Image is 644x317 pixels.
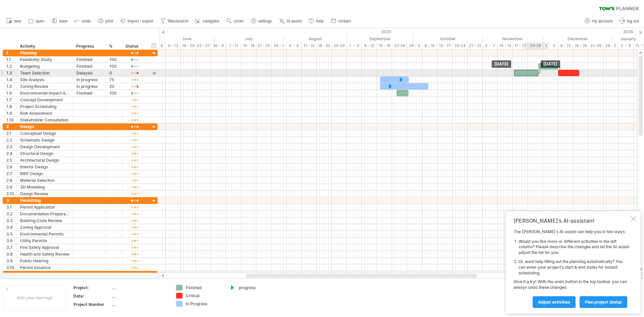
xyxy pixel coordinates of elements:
[338,19,351,23] span: contact
[20,144,69,150] div: Design Development
[6,231,16,237] div: 3.5
[26,17,47,25] a: open
[96,17,115,25] a: print
[20,191,69,197] div: Design Review
[112,302,168,307] div: ....
[226,42,241,49] div: 7 - 11
[20,123,69,130] div: Design
[6,191,16,197] div: 2.10
[585,300,622,305] span: plan project (beta)
[6,110,16,116] div: 1.9
[73,293,110,299] div: Date:
[109,76,119,83] div: 75
[20,170,69,177] div: MEP Design
[127,19,153,23] span: import / export
[168,19,189,23] span: filter/search
[347,35,413,42] div: September 2025
[422,42,437,49] div: 6 - 10
[73,302,110,307] div: Project Number
[20,83,69,90] div: Zoning Review
[528,42,543,49] div: 24-28
[76,43,102,50] div: Progress
[76,56,102,63] div: Finished
[6,90,16,96] div: 1.6
[538,300,570,305] span: Adjust activities
[627,19,639,23] span: log out
[20,204,69,210] div: Permit Application
[118,17,155,25] a: import / export
[6,130,16,137] div: 2.1
[377,42,392,49] div: 15 - 19
[6,157,16,163] div: 2.5
[6,56,16,63] div: 1.1
[583,17,614,25] a: my account
[6,237,16,244] div: 3.6
[109,63,119,69] div: 100
[76,83,102,90] div: In progress
[20,117,69,123] div: Stakeholder Consultation
[20,90,69,96] div: Environmental Impact Assessment
[211,42,226,49] div: 30 - 4
[513,42,528,49] div: 17 - 21
[492,60,511,68] div: [DATE]
[239,285,275,290] div: progress
[20,110,69,116] div: Risk Assessment
[214,35,283,42] div: July 2025
[6,271,16,277] div: 4
[203,19,219,23] span: navigator
[452,42,468,49] div: 20-24
[73,17,93,25] a: undo
[5,17,23,25] a: new
[36,19,45,23] span: open
[514,217,629,224] div: [PERSON_NAME]'s AI-assistant
[277,17,304,25] a: AI assist
[6,251,16,257] div: 3.8
[347,42,362,49] div: 1 - 5
[514,229,629,308] div: The [PERSON_NAME]'s AI-assist can help you in two ways: Give it a try! With the undo button in th...
[20,217,69,224] div: Building Code Review
[258,19,272,23] span: settings
[234,19,244,23] span: zoom
[186,301,222,307] div: In Progress
[6,63,16,69] div: 1.2
[109,83,119,90] div: 20
[20,271,69,277] div: Site Preparation
[20,76,69,83] div: Site Analysis
[20,103,69,110] div: Project Scheduling
[241,42,256,49] div: 14 - 18
[6,103,16,110] div: 1.8
[20,251,69,257] div: Health and Safety Review
[181,42,196,49] div: 16 - 20
[20,164,69,170] div: Interior Design
[20,184,69,190] div: 3D Modeling
[194,17,221,25] a: navigator
[20,150,69,157] div: Structural Design
[519,239,629,256] li: Would you like more or different activities in the left column? Please describe the changes and l...
[6,50,16,56] div: 1
[105,19,113,23] span: print
[533,296,576,308] a: Adjust activities
[20,97,69,103] div: Concept Development
[20,264,69,271] div: Permit Issuance
[20,237,69,244] div: Utility Permits
[6,123,16,130] div: 2
[20,43,69,50] div: Activity
[6,184,16,190] div: 2.9
[166,42,181,49] div: 9 - 13
[76,63,102,69] div: Finished
[362,42,377,49] div: 8 - 12
[271,42,286,49] div: 28 - 1
[6,97,16,103] div: 1.7
[249,17,274,25] a: settings
[6,144,16,150] div: 2.3
[125,43,143,50] div: Status
[112,285,168,290] div: ....
[392,42,407,49] div: 22-26
[592,19,612,23] span: my account
[6,244,16,251] div: 3.7
[316,19,324,23] span: help
[413,35,483,42] div: October 2025
[3,285,66,310] div: Add your own logo
[302,42,317,49] div: 11 - 15
[109,90,119,96] div: 100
